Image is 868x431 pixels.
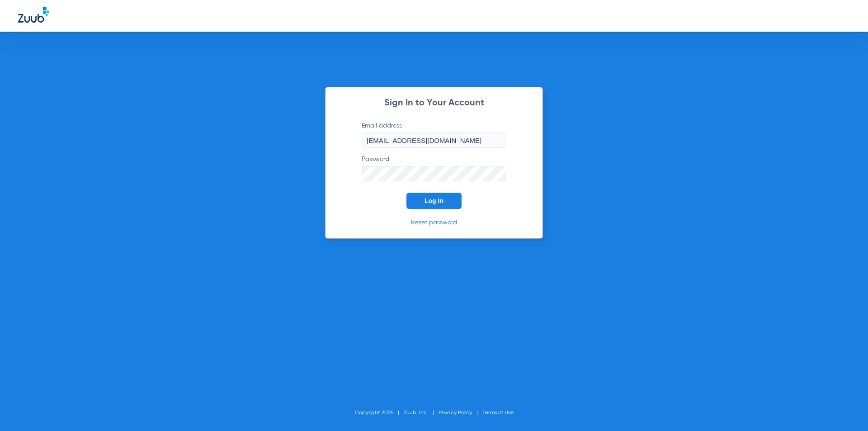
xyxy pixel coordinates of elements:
[482,410,514,416] a: Terms of Use
[362,155,506,181] label: Password
[439,410,472,416] a: Privacy Policy
[404,408,439,417] li: Zuub, Inc.
[348,99,520,108] h2: Sign In to Your Account
[362,121,506,148] label: Email address
[362,166,506,181] input: Password
[362,133,506,148] input: Email address
[18,7,49,23] img: Zuub Logo
[823,388,868,431] iframe: Chat Widget
[406,193,462,209] button: Log In
[425,197,443,204] span: Log In
[355,408,404,417] li: Copyright 2025
[411,219,457,226] a: Reset password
